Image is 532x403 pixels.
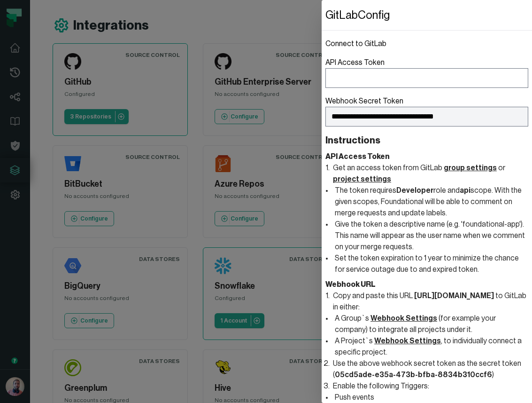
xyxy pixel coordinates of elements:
[325,107,528,126] input: Webhook Secret Token
[325,68,528,88] input: API Access Token
[325,38,528,49] h1: Connect to GitLab
[325,134,528,147] header: Instructions
[460,187,470,194] text: api
[414,292,494,300] text: [URL][DOMAIN_NAME]
[374,337,441,345] a: Webhook Settings
[325,151,528,162] header: API Access Token
[370,315,437,322] a: Webhook Settings
[396,187,433,194] text: Developer
[444,164,497,172] a: group settings
[325,57,528,88] label: API Access Token
[331,358,528,380] li: Use the above webhook secret token as the secret token ( )
[335,371,492,379] text: 05cd5ade-e35a-473b-bfba-8834b310ccf6
[325,279,528,290] header: Webhook URL
[331,162,528,275] li: Get an access token from GitLab or
[333,175,391,183] a: project settings
[333,335,528,358] li: A Project`s , to individually connect a specific project.
[331,290,528,358] li: Copy and paste this URL to GitLab in either:
[325,95,528,126] label: Webhook Secret Token
[333,219,528,253] li: Give the token a descriptive name (e.g. 'foundational-app'). This name will appear as the user na...
[333,313,528,335] li: A Group`s (for example your company) to integrate all projects under it.
[333,185,528,219] li: The token requires role and scope. With the given scopes, Foundational will be able to comment on...
[333,392,528,403] li: Push events
[333,253,528,275] li: Set the token expiration to 1 year to minimize the chance for service outage due to and expired t...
